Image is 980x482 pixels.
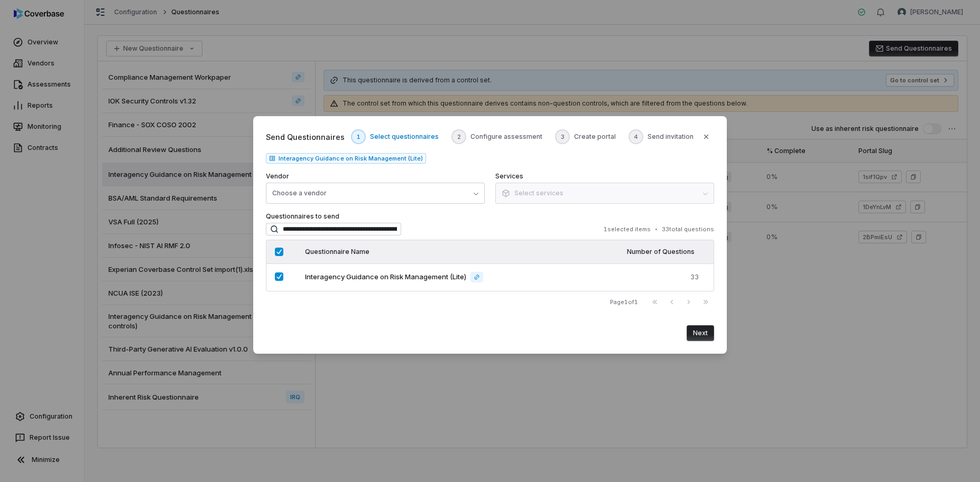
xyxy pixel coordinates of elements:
[634,133,638,141] span: 4
[266,183,485,204] button: Choose a vendor
[457,133,461,141] span: 2
[266,172,485,181] label: Vendor
[561,133,565,141] span: 3
[272,189,327,197] div: Choose a vendor
[266,131,345,143] span: Send Questionnaires
[495,172,714,181] label: Services
[610,298,638,306] div: Page 1 of 1
[357,133,360,141] span: 1
[585,248,705,256] div: Number of Questions
[266,212,714,221] label: Questionnaires to send
[305,272,466,282] span: Interagency Guidance on Risk Management (Lite)
[279,154,423,163] span: Interagency Guidance on Risk Management (Lite)
[690,273,699,281] span: 33
[662,225,714,233] span: 33 total questions
[687,325,714,341] button: Next
[655,225,658,233] span: •
[305,248,568,256] div: Questionnaire Name
[648,133,694,141] span: Send invitation
[470,133,542,141] span: Configure assessment
[275,272,283,281] button: Select questionnaire Interagency Guidance on Risk Management (Lite)
[370,133,439,141] span: Select questionnaires
[275,248,283,256] button: Select all ready questionnaires on this page
[574,133,616,141] span: Create portal
[604,225,651,233] span: 1 selected items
